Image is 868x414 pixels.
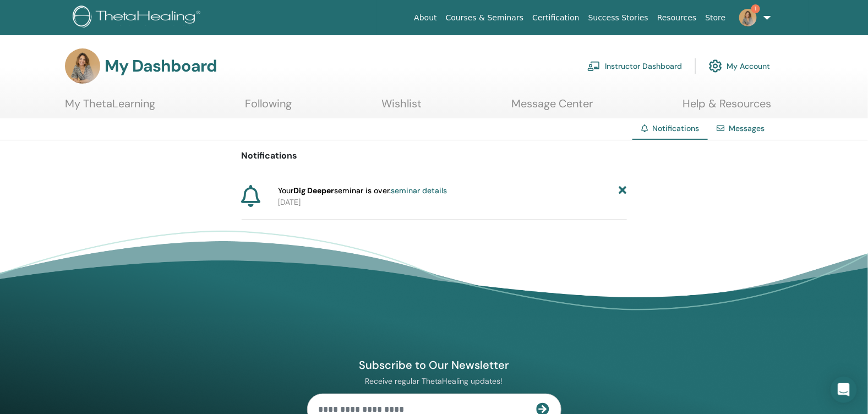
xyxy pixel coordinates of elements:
a: seminar details [391,186,447,195]
img: default.jpg [739,9,757,26]
a: Store [701,8,730,28]
img: default.jpg [65,48,100,84]
h4: Subscribe to Our Newsletter [307,358,561,372]
a: My ThetaLearning [65,97,155,118]
div: Open Intercom Messenger [831,377,857,403]
p: Notifications [242,149,627,162]
a: Resources [653,8,701,28]
a: Help & Resources [683,97,771,118]
a: Messages [729,123,765,133]
p: Receive regular ThetaHealing updates! [307,376,561,386]
span: Your seminar is over. [278,185,447,197]
a: Wishlist [381,97,422,118]
h3: My Dashboard [105,56,217,76]
a: Success Stories [584,8,653,28]
a: My Account [709,54,770,78]
a: Following [245,97,292,118]
span: 1 [751,4,760,13]
p: [DATE] [278,197,627,208]
img: logo.png [73,6,204,30]
a: Message Center [511,97,593,118]
a: Instructor Dashboard [587,54,682,78]
img: cog.svg [709,57,722,75]
strong: Dig Deeper [293,186,334,195]
a: Courses & Seminars [441,8,528,28]
span: Notifications [652,123,699,133]
a: About [410,8,441,28]
a: Certification [528,8,583,28]
img: chalkboard-teacher.svg [587,61,600,71]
